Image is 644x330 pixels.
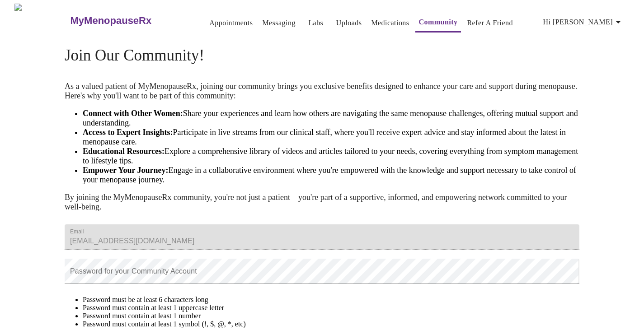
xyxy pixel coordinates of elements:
[371,17,409,29] a: Medications
[83,166,169,175] strong: Empower Your Journey:
[262,17,295,29] a: Messaging
[83,128,173,137] strong: Access to Expert Insights:
[83,296,579,304] li: Password must be at least 6 characters long
[83,109,183,118] strong: Connect with Other Women:
[83,147,579,166] li: Explore a comprehensive library of videos and articles tailored to your needs, covering everythin...
[209,17,253,29] a: Appointments
[308,17,323,29] a: Labs
[83,312,579,320] li: Password must contain at least 1 number
[206,14,256,32] button: Appointments
[336,17,362,29] a: Uploads
[71,15,152,27] h3: MyMenopauseRx
[83,147,165,156] strong: Educational Resources:
[83,128,579,147] li: Participate in live streams from our clinical staff, where you'll receive expert advice and stay ...
[83,166,579,185] li: Engage in a collaborative environment where you're empowered with the knowledge and support neces...
[83,320,579,328] li: Password must contain at least 1 symbol (!, $, @, *, etc)
[65,46,579,65] h4: Join Our Community!
[333,14,366,32] button: Uploads
[69,5,188,37] a: MyMenopauseRx
[543,16,624,28] span: Hi [PERSON_NAME]
[14,4,69,37] img: MyMenopauseRx Logo
[301,14,330,32] button: Labs
[540,13,627,31] button: Hi [PERSON_NAME]
[419,16,458,28] a: Community
[367,14,413,32] button: Medications
[83,109,579,128] li: Share your experiences and learn how others are navigating the same menopause challenges, offerin...
[65,193,579,212] p: By joining the MyMenopauseRx community, you're not just a patient—you're part of a supportive, in...
[463,14,517,32] button: Refer a Friend
[83,304,579,312] li: Password must contain at least 1 uppercase letter
[259,14,299,32] button: Messaging
[65,82,579,101] p: As a valued patient of MyMenopauseRx, joining our community brings you exclusive benefits designe...
[415,13,461,33] button: Community
[467,17,513,29] a: Refer a Friend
